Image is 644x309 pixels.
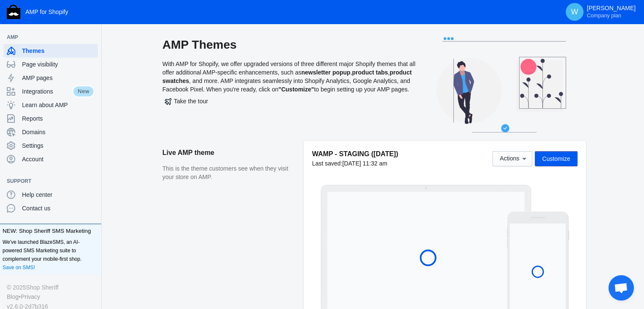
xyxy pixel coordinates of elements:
[3,125,98,139] a: Domains
[587,5,636,19] p: [PERSON_NAME]
[535,151,577,166] button: Customize
[301,69,351,76] b: newsletter popup
[22,114,94,123] span: Reports
[163,94,210,109] button: Take the tour
[22,128,94,136] span: Domains
[22,204,94,212] span: Contact us
[3,112,98,125] a: Reports
[342,160,387,167] span: [DATE] 11:32 am
[21,292,40,301] a: Privacy
[25,8,68,15] span: AMP for Shopify
[3,201,98,215] a: Contact us
[352,69,388,76] b: product tabs
[3,85,98,98] a: IntegrationsNew
[163,37,417,52] h2: AMP Themes
[86,36,100,39] button: Add a sales channel
[26,283,58,292] a: Shop Sheriff
[500,155,519,162] span: Actions
[3,98,98,112] a: Learn about AMP
[22,101,94,109] span: Learn about AMP
[312,149,398,158] h5: WAMP - STAGING ([DATE])
[312,159,398,168] div: Last saved:
[3,263,35,272] a: Save on SMS!
[165,98,208,105] span: Take the tour
[542,155,570,162] span: Customize
[163,165,295,181] p: This is the theme customers see when they visit your store on AMP.
[570,8,579,16] span: W
[22,74,94,82] span: AMP pages
[7,292,19,301] a: Blog
[7,292,94,301] div: •
[7,177,86,185] span: Support
[22,155,94,163] span: Account
[163,37,417,141] div: With AMP for Shopify, we offer upgraded versions of three different major Shopify themes that all...
[86,179,100,183] button: Add a sales channel
[22,60,94,69] span: Page visibility
[22,141,94,150] span: Settings
[22,190,94,199] span: Help center
[608,275,634,301] div: Chat abierto
[22,87,72,96] span: Integrations
[7,33,86,41] span: AMP
[3,139,98,152] a: Settings
[3,71,98,85] a: AMP pages
[3,58,98,71] a: Page visibility
[3,44,98,58] a: Themes
[163,141,295,165] h2: Live AMP theme
[7,283,94,292] div: © 2025
[22,47,94,55] span: Themes
[3,152,98,166] a: Account
[72,86,94,97] span: New
[278,86,314,93] b: "Customize"
[587,12,621,19] span: Company plan
[7,5,20,19] img: Shop Sheriff Logo
[492,151,532,166] button: Actions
